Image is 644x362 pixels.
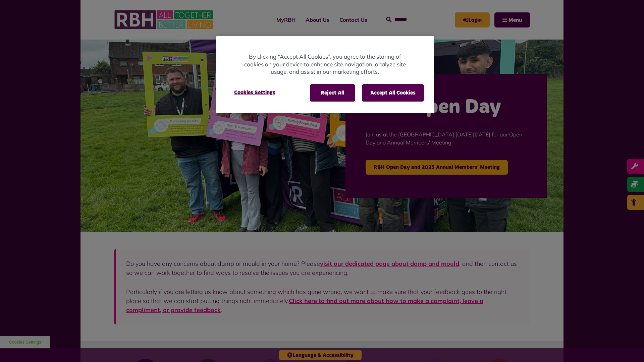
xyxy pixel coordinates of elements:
div: Cookie banner [216,36,434,113]
button: Cookies Settings [226,84,283,101]
div: Privacy [216,36,434,113]
button: Reject All [310,84,355,102]
button: Accept All Cookies [362,84,424,102]
p: By clicking “Accept All Cookies”, you agree to the storing of cookies on your device to enhance s... [243,53,407,76]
